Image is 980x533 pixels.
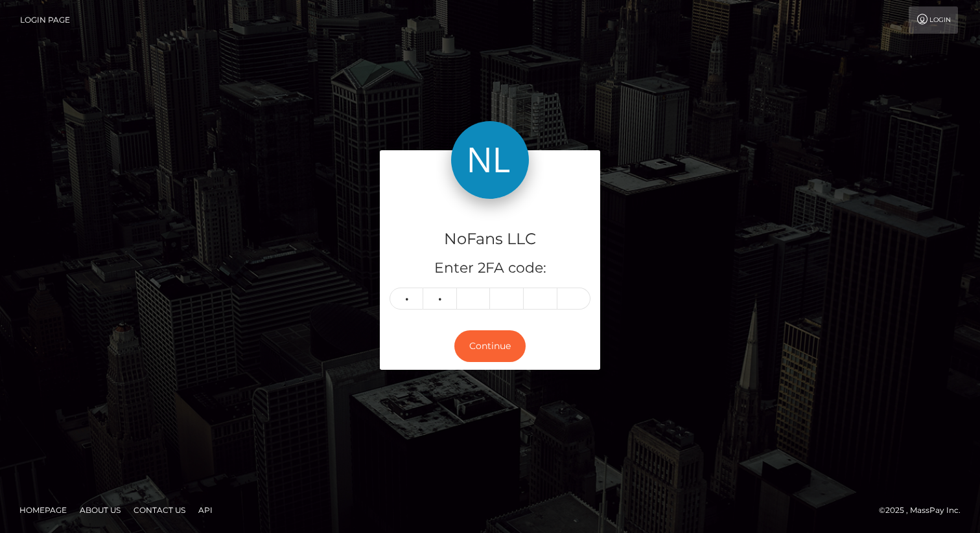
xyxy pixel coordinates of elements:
a: Contact Us [128,500,191,520]
h5: Enter 2FA code: [390,258,590,278]
a: Homepage [14,500,72,520]
h4: NoFans LLC [390,228,590,251]
img: NoFans LLC [451,121,529,199]
a: API [193,500,218,520]
a: About Us [75,500,126,520]
div: © 2025 , MassPay Inc. [879,503,970,517]
a: Login [909,6,958,34]
a: Login Page [20,6,70,34]
button: Continue [454,330,526,362]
